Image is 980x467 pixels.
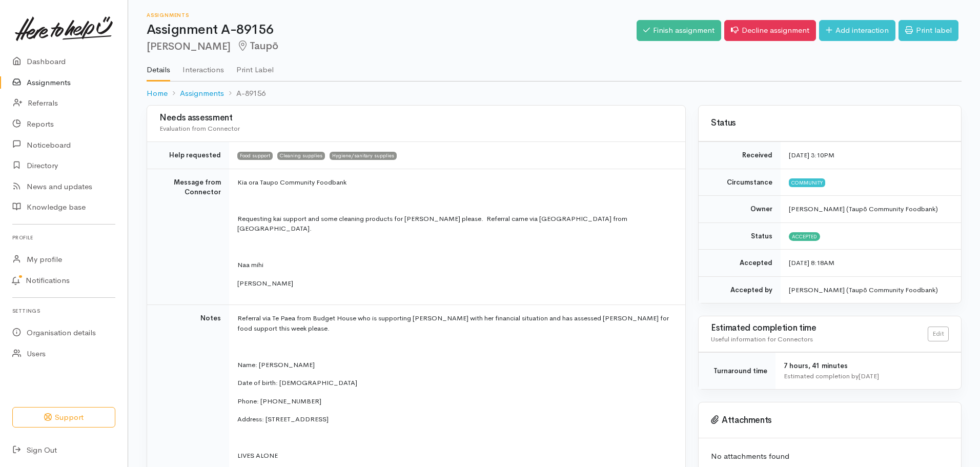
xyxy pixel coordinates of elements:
p: LIVES ALONE [237,451,673,461]
h3: Estimated completion time [711,323,928,333]
td: Help requested [147,142,229,169]
h6: Assignments [147,12,637,18]
a: Edit [928,327,949,341]
td: Accepted by [699,276,781,303]
a: Print label [899,20,958,41]
td: Accepted [699,250,781,277]
td: Message from Connector [147,169,229,305]
span: Cleaning supplies [277,152,325,160]
h3: Needs assessment [159,113,673,123]
td: [PERSON_NAME] (Taupō Community Foodbank) [781,276,961,303]
a: Home [147,88,168,99]
time: [DATE] 8:18AM [789,258,834,267]
time: [DATE] [859,372,879,380]
a: Details [147,52,170,82]
h3: Status [711,118,949,128]
h2: [PERSON_NAME] [147,40,637,52]
span: Accepted [789,232,820,240]
h6: Settings [12,304,115,318]
p: Address: [STREET_ADDRESS] [237,414,673,424]
a: Interactions [182,52,224,80]
span: Useful information for Connectors [711,335,813,343]
span: Taupō [237,39,278,52]
time: [DATE] 3:10PM [789,151,834,159]
h3: Attachments [711,415,949,425]
span: 7 hours, 41 minutes [784,361,848,370]
p: Phone: [PHONE_NUMBER] [237,396,673,407]
a: Print Label [236,52,274,80]
p: Name: [PERSON_NAME] [237,360,673,370]
td: Received [699,142,781,169]
nav: breadcrumb [147,82,962,106]
td: Turnaround time [699,353,775,390]
span: [PERSON_NAME] (Taupō Community Foodbank) [789,205,938,213]
td: Status [699,222,781,250]
h6: Profile [12,231,115,245]
span: Community [789,178,825,187]
span: Evaluation from Connector [159,124,240,133]
td: Circumstance [699,169,781,196]
div: Estimated completion by [784,371,949,381]
td: Owner [699,196,781,223]
p: Naa mihi [237,260,673,270]
p: Kia ora Taupo Community Foodbank [237,177,673,188]
a: Add interaction [819,20,895,41]
p: [PERSON_NAME] [237,278,673,289]
button: Support [12,407,115,428]
h1: Assignment A-89156 [147,23,637,37]
a: Decline assignment [724,20,816,41]
span: Hygiene/sanitary supplies [330,152,397,160]
li: A-89156 [224,88,266,99]
p: Referral via Te Paea from Budget House who is supporting [PERSON_NAME] with her financial situati... [237,313,673,333]
p: No attachments found [711,451,949,462]
a: Finish assignment [637,20,721,41]
p: Requesting kai support and some cleaning products for [PERSON_NAME] please. Referral came via [GE... [237,214,673,234]
a: Assignments [180,88,224,99]
p: Date of birth: [DEMOGRAPHIC_DATA] [237,378,673,388]
span: Food support [237,152,273,160]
